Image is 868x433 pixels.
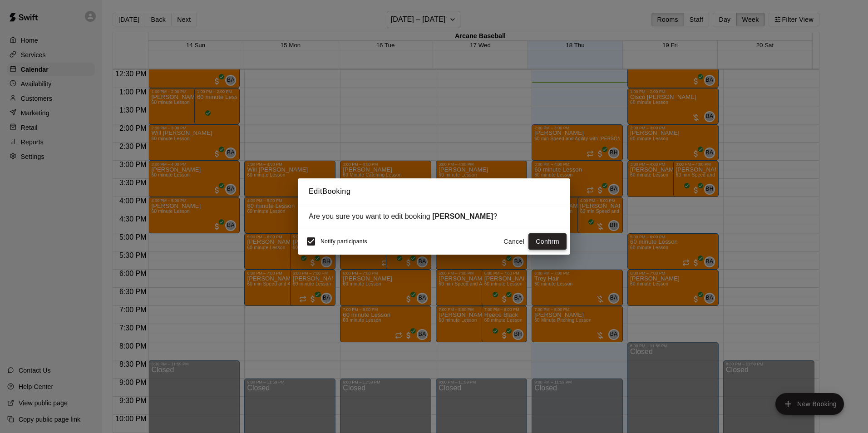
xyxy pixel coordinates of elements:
[321,238,367,245] span: Notify participants
[499,233,528,250] button: Cancel
[432,212,493,220] strong: [PERSON_NAME]
[309,212,559,221] div: Are you sure you want to edit booking ?
[528,233,567,250] button: Confirm
[298,178,570,205] h2: Edit Booking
